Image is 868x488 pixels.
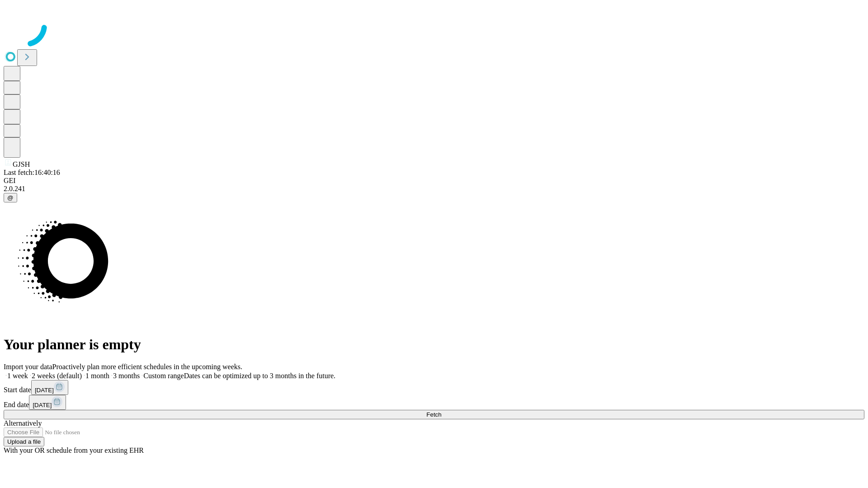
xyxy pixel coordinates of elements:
[426,411,441,418] span: Fetch
[4,380,864,395] div: Start date
[52,363,242,371] span: Proactively plan more efficient schedules in the upcoming weeks.
[29,395,66,410] button: [DATE]
[4,193,17,202] button: @
[13,160,30,168] span: GJSH
[4,177,864,185] div: GEI
[85,372,109,380] span: 1 month
[4,185,864,193] div: 2.0.241
[7,194,14,201] span: @
[4,363,52,371] span: Import your data
[143,372,184,380] span: Custom range
[4,410,864,419] button: Fetch
[32,372,82,380] span: 2 weeks (default)
[4,395,864,410] div: End date
[4,169,60,176] span: Last fetch: 16:40:16
[4,437,44,446] button: Upload a file
[4,446,144,454] span: With your OR schedule from your existing EHR
[35,387,54,394] span: [DATE]
[31,380,68,395] button: [DATE]
[4,336,864,353] h1: Your planner is empty
[113,372,140,380] span: 3 months
[4,419,42,427] span: Alternatively
[33,402,52,408] span: [DATE]
[184,372,335,380] span: Dates can be optimized up to 3 months in the future.
[7,372,28,380] span: 1 week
